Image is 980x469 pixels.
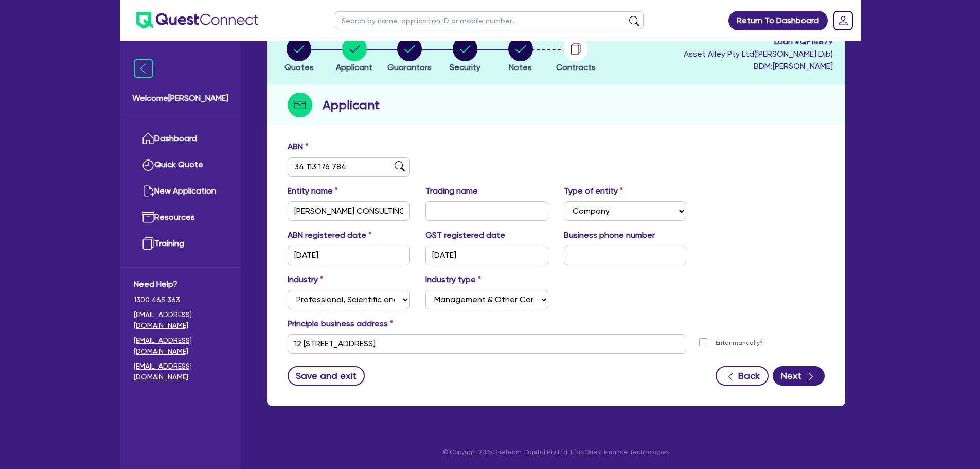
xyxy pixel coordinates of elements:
button: Quotes [284,36,314,74]
img: step-icon [288,93,312,117]
button: Notes [508,36,533,74]
h2: Applicant [323,96,380,114]
a: New Application [134,178,227,204]
a: [EMAIL_ADDRESS][DOMAIN_NAME] [134,309,227,331]
label: Business phone number [564,229,655,241]
span: BDM: [PERSON_NAME] [684,60,833,73]
img: abn-lookup icon [395,161,405,171]
span: Guarantors [387,62,432,72]
input: DD / MM / YYYY [425,246,548,265]
span: Welcome [PERSON_NAME] [132,92,228,105]
p: © Copyright 2025 Oneteam Capital Pty Ltd T/as Quest Finance Technologies [260,447,852,457]
button: Guarantors [387,36,432,74]
span: Contracts [556,62,596,72]
a: Dashboard [134,126,227,152]
span: Need Help? [134,278,227,290]
button: Security [449,36,481,74]
img: new-application [142,185,154,197]
span: Security [450,62,480,72]
img: quest-connect-logo-blue [136,12,258,29]
button: Applicant [335,36,373,74]
img: training [142,237,154,250]
label: Type of entity [564,185,623,197]
button: Save and exit [288,366,365,386]
span: Notes [509,62,532,72]
a: Dropdown toggle [830,7,857,34]
span: Quotes [284,62,314,72]
button: Contracts [556,36,596,74]
label: Enter manually? [716,338,763,348]
button: Back [716,366,769,386]
a: Training [134,231,227,257]
label: GST registered date [425,229,505,241]
img: resources [142,211,154,223]
a: Quick Quote [134,152,227,178]
span: Asset Alley Pty Ltd ( [PERSON_NAME] Dib ) [684,49,833,59]
span: 1300 465 363 [134,294,227,305]
label: Trading name [425,185,478,197]
a: [EMAIL_ADDRESS][DOMAIN_NAME] [134,335,227,357]
label: Entity name [288,185,338,197]
button: Next [773,366,825,386]
a: [EMAIL_ADDRESS][DOMAIN_NAME] [134,361,227,383]
img: quick-quote [142,159,154,171]
span: Applicant [336,62,372,72]
label: ABN registered date [288,229,371,241]
label: Principle business address [288,318,393,330]
a: Return To Dashboard [728,11,828,30]
label: Industry type [425,273,481,286]
img: icon-menu-close [134,59,153,78]
input: Search by name, application ID or mobile number... [335,11,644,29]
span: Loan # QF14879 [684,36,833,48]
label: ABN [288,141,308,153]
a: Resources [134,204,227,231]
input: DD / MM / YYYY [288,246,411,265]
label: Industry [288,273,323,286]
